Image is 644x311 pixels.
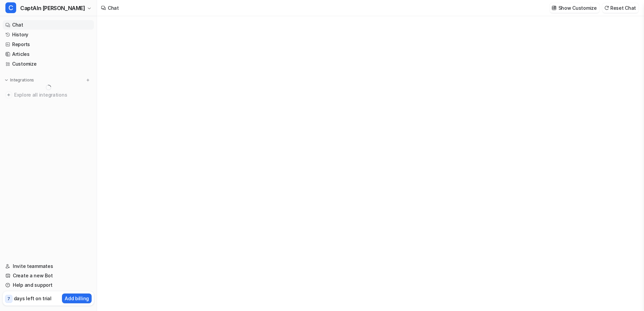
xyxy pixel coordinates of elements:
span: CaptAIn [PERSON_NAME] [20,3,85,13]
div: Chat [108,4,119,11]
span: C [5,2,16,13]
p: 7 [7,296,10,302]
button: Add billing [62,293,92,303]
p: Show Customize [558,4,597,11]
a: Create a new Bot [3,271,94,280]
a: Customize [3,59,94,69]
a: Help and support [3,280,94,290]
a: Explore all integrations [3,90,94,100]
button: Reset Chat [602,3,639,13]
button: Show Customize [550,3,600,13]
p: days left on trial [14,295,52,302]
a: History [3,30,94,39]
p: Add billing [65,295,89,302]
button: Integrations [3,77,36,83]
img: explore all integrations [5,92,12,98]
img: reset [604,5,609,10]
a: Invite teammates [3,262,94,271]
span: Explore all integrations [14,90,91,100]
img: customize [552,5,556,10]
img: expand menu [4,78,9,82]
a: Reports [3,40,94,49]
p: Integrations [10,77,34,83]
a: Chat [3,20,94,30]
img: menu_add.svg [86,78,90,82]
a: Articles [3,49,94,59]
